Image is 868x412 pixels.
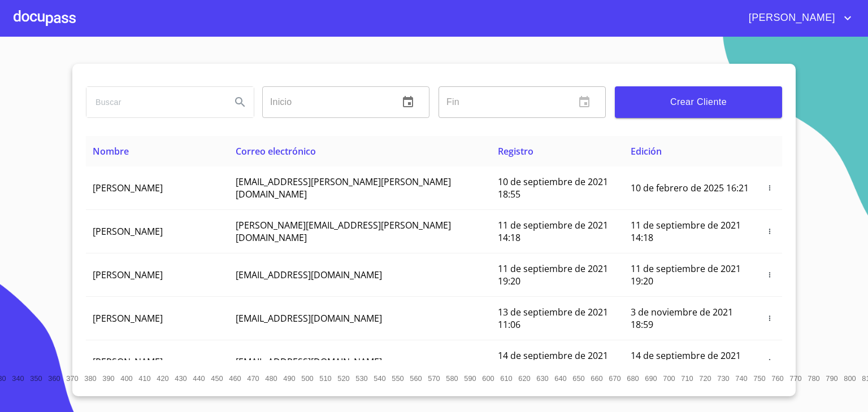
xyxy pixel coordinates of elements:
[606,369,624,387] button: 670
[498,262,608,287] span: 11 de septiembre de 2021 19:20
[81,369,99,387] button: 380
[374,374,385,383] span: 540
[99,369,118,387] button: 390
[371,369,389,387] button: 540
[717,374,729,383] span: 730
[732,369,750,387] button: 740
[631,306,733,331] span: 3 de noviembre de 2021 18:59
[615,86,782,118] button: Crear Cliente
[93,145,129,157] span: Nombre
[660,369,678,387] button: 700
[789,374,801,383] span: 770
[157,374,168,383] span: 420
[118,369,136,387] button: 400
[283,374,295,383] span: 490
[172,369,190,387] button: 430
[190,369,208,387] button: 440
[735,374,747,383] span: 740
[627,374,639,383] span: 680
[498,176,608,200] span: 10 de septiembre de 2021 18:55
[102,374,114,383] span: 390
[740,9,841,27] span: [PERSON_NAME]
[236,312,382,325] span: [EMAIL_ADDRESS][DOMAIN_NAME]
[301,374,313,383] span: 500
[740,9,854,27] button: account of current user
[536,374,548,383] span: 630
[262,369,280,387] button: 480
[335,369,353,387] button: 520
[428,374,440,383] span: 570
[247,374,259,383] span: 470
[844,374,856,383] span: 800
[229,374,241,383] span: 460
[355,374,367,383] span: 530
[696,369,714,387] button: 720
[319,374,331,383] span: 510
[353,369,371,387] button: 530
[27,369,45,387] button: 350
[45,369,63,387] button: 360
[175,374,186,383] span: 430
[236,219,451,244] span: [PERSON_NAME][EMAIL_ADDRESS][PERSON_NAME][DOMAIN_NAME]
[193,374,205,383] span: 440
[572,374,584,383] span: 650
[298,369,316,387] button: 500
[570,369,588,387] button: 650
[588,369,606,387] button: 660
[497,369,515,387] button: 610
[515,369,533,387] button: 620
[12,374,24,383] span: 340
[337,374,349,383] span: 520
[631,182,749,194] span: 10 de febrero de 2025 16:21
[714,369,732,387] button: 730
[518,374,530,383] span: 620
[138,374,150,383] span: 410
[498,219,608,244] span: 11 de septiembre de 2021 14:18
[407,369,425,387] button: 560
[482,374,494,383] span: 600
[93,356,163,368] span: [PERSON_NAME]
[236,145,316,157] span: Correo electrónico
[841,369,859,387] button: 800
[244,369,262,387] button: 470
[208,369,226,387] button: 450
[642,369,660,387] button: 690
[211,374,223,383] span: 450
[769,369,787,387] button: 760
[226,369,244,387] button: 460
[227,89,254,116] button: Search
[425,369,443,387] button: 570
[631,219,741,244] span: 11 de septiembre de 2021 14:18
[631,262,741,287] span: 11 de septiembre de 2021 19:20
[461,369,479,387] button: 590
[591,374,602,383] span: 660
[552,369,570,387] button: 640
[498,349,608,374] span: 14 de septiembre de 2021 12:26
[93,225,163,238] span: [PERSON_NAME]
[533,369,552,387] button: 630
[265,374,277,383] span: 480
[86,87,222,117] input: search
[9,369,27,387] button: 340
[624,94,773,110] span: Crear Cliente
[236,176,451,200] span: [EMAIL_ADDRESS][PERSON_NAME][PERSON_NAME][DOMAIN_NAME]
[826,374,837,383] span: 790
[823,369,841,387] button: 790
[446,374,458,383] span: 580
[136,369,154,387] button: 410
[663,374,675,383] span: 700
[681,374,693,383] span: 710
[93,182,163,194] span: [PERSON_NAME]
[93,312,163,325] span: [PERSON_NAME]
[84,374,96,383] span: 380
[624,369,642,387] button: 680
[66,374,78,383] span: 370
[236,269,382,281] span: [EMAIL_ADDRESS][DOMAIN_NAME]
[30,374,42,383] span: 350
[120,374,132,383] span: 400
[753,374,765,383] span: 750
[48,374,60,383] span: 360
[498,145,533,157] span: Registro
[389,369,407,387] button: 550
[443,369,461,387] button: 580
